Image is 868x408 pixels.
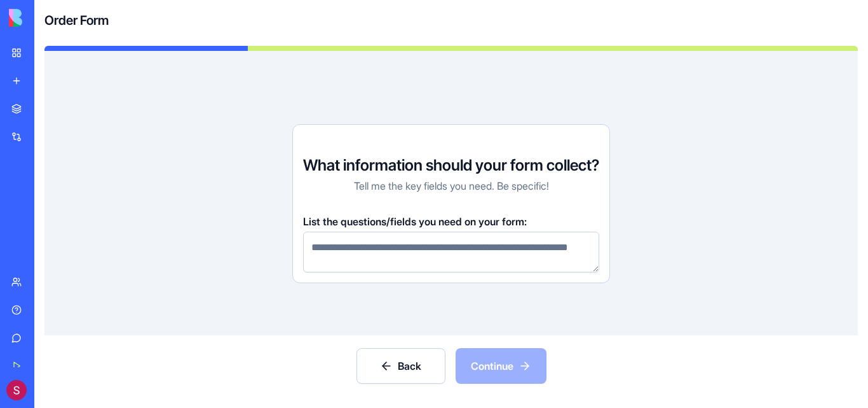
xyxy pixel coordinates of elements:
[44,11,109,29] h4: Order Form
[354,178,549,193] p: Tell me the key fields you need. Be specific!
[303,155,599,176] h3: What information should your form collect?
[9,9,88,27] img: logo
[303,215,527,228] span: List the questions/fields you need on your form:
[356,348,445,384] button: Back
[6,380,27,400] img: ACg8ocIBe7Fxjy-wbdYJJrwBUBT78bK4XVqI_LCW2PUX2SgbkvUvhw=s96-c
